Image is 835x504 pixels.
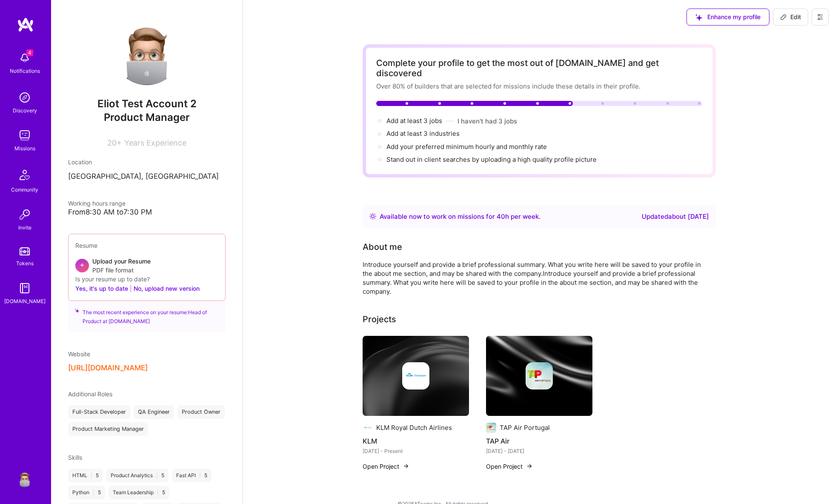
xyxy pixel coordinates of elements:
img: arrow-right [526,463,533,470]
i: icon SuggestedTeams [695,14,702,21]
div: Over 80% of builders that are selected for missions include these details in their profile. [376,82,702,91]
div: Product Marketing Manager [68,422,148,436]
div: Projects [363,313,396,326]
span: Years Experience [124,138,186,147]
div: Available now to work on missions for h per week . [380,212,540,222]
span: 4 [26,49,33,56]
div: Python 5 [68,486,105,499]
button: Yes, it's up to date [75,283,128,294]
div: HTML 5 [68,469,103,482]
span: | [130,284,132,293]
button: No, upload new version [134,283,200,294]
img: User Avatar [16,470,33,487]
img: logo [17,17,34,32]
img: Company logo [363,423,373,433]
span: 20+ [107,138,122,147]
div: Updated about [DATE] [642,212,709,222]
button: I haven't had 3 jobs [458,117,517,126]
img: arrow-right [403,463,409,470]
div: Community [11,185,38,194]
span: Add your preferred minimum hourly and monthly rate [386,143,547,151]
img: Community [14,165,35,185]
span: Working hours range [68,200,126,207]
div: Notifications [10,66,40,75]
button: Open Project [363,462,409,471]
h4: KLM [363,435,469,447]
div: Discovery [13,106,37,115]
img: Availability [369,213,376,220]
i: icon SuggestedTeams [75,308,79,314]
div: QA Engineer [134,405,174,419]
button: Enhance my profile [686,9,769,26]
span: | [157,489,159,496]
div: From 8:30 AM to 7:30 PM [68,208,226,217]
div: [DOMAIN_NAME] [4,297,46,306]
div: Invite [18,223,31,232]
button: Open Project [486,462,533,471]
p: [GEOGRAPHIC_DATA], [GEOGRAPHIC_DATA] [68,172,226,182]
span: Product Manager [104,111,190,123]
span: Resume [75,242,97,249]
img: User Avatar [113,17,181,85]
img: guide book [16,280,33,297]
div: Team Leadership 5 [109,486,169,499]
div: Introduce yourself and provide a brief professional summary. What you write here will be saved to... [363,260,703,296]
span: | [91,472,92,479]
button: Edit [773,9,808,26]
div: KLM Royal Dutch Airlines [376,423,452,432]
button: [URL][DOMAIN_NAME] [68,364,148,372]
span: Add at least 3 jobs [386,117,442,125]
span: Skills [68,454,82,461]
div: Tokens [16,259,34,268]
span: | [93,489,94,496]
span: Website [68,350,90,358]
span: | [199,472,201,479]
div: Missions [14,144,35,153]
span: + [80,260,85,269]
span: Edit [780,13,801,21]
div: Product Analytics 5 [106,469,169,482]
img: discovery [16,89,33,106]
div: Upload your Resume [92,257,151,275]
img: Company logo [486,423,496,433]
img: Company logo [402,362,429,389]
span: 40 [497,212,505,220]
div: About me [363,241,402,253]
img: cover [486,336,592,416]
div: [DATE] - [DATE] [486,447,592,455]
div: Stand out in client searches by uploading a high quality profile picture [386,155,597,164]
img: teamwork [16,127,33,144]
div: Location [68,157,226,166]
div: Is your resume up to date? [75,275,218,283]
span: Add at least 3 industries [386,129,460,137]
div: Product Owner [177,405,225,419]
div: Complete your profile to get the most out of [DOMAIN_NAME] and get discovered [376,58,702,78]
span: Eliot Test Account 2 [68,97,226,110]
h4: TAP Air [486,435,592,447]
img: cover [363,336,469,416]
img: Invite [16,206,33,223]
span: Enhance my profile [695,13,761,21]
img: tokens [20,247,30,255]
div: [DATE] - Present [363,447,469,455]
span: Additional Roles [68,390,112,398]
div: The most recent experience on your resume: Head of Product at [DOMAIN_NAME] [68,296,226,332]
div: +Upload your ResumePDF file format [75,257,218,275]
a: User Avatar [14,470,35,487]
div: Full-Stack Developer [68,405,130,419]
img: Company logo [526,362,553,389]
span: | [156,472,158,479]
span: PDF file format [92,266,151,275]
div: TAP Air Portugal [500,423,550,432]
img: bell [16,49,33,66]
div: Fast API 5 [172,469,212,482]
